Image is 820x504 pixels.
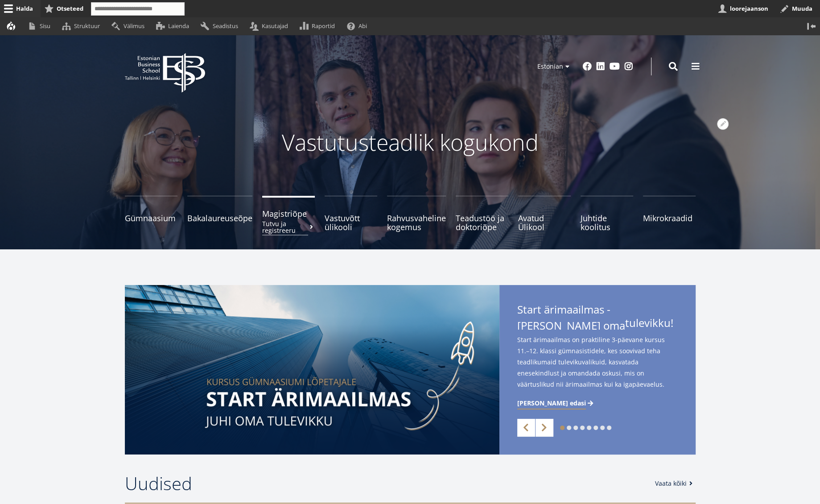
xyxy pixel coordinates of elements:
[456,214,508,231] span: Teadustöö ja doktoriõpe
[610,62,620,71] a: Youtube
[580,426,585,430] a: 4
[607,426,611,430] a: 8
[517,303,678,332] span: Start ärimaailmas - [PERSON_NAME] oma
[387,214,446,231] span: Rahvusvaheline kogemus
[296,17,343,35] a: Raportid
[107,17,152,35] a: Välimus
[655,479,696,488] a: Vaata kõiki
[517,399,595,408] a: [PERSON_NAME] edasi
[581,214,633,231] span: Juhtide koolitus
[583,62,592,71] a: Facebook
[517,399,586,408] span: [PERSON_NAME] edasi
[387,196,446,231] a: Rahvusvaheline kogemus
[197,17,246,35] a: Seadistus
[517,419,535,437] a: Previous
[456,196,508,231] a: Teadustöö ja doktoriõpe
[325,214,377,231] span: Vastuvõtt ülikooli
[625,316,673,330] span: tulevikku!
[262,209,315,218] span: Magistriõpe
[518,196,571,231] a: Avatud Ülikool
[125,214,177,223] span: Gümnaasium
[567,426,571,430] a: 2
[262,220,315,234] small: Tutvu ja registreeru
[517,334,678,390] span: Start ärimaailmas on praktiline 3-päevane kursus 11.–12. klassi gümnasistidele, kes soovivad teha...
[593,426,598,430] a: 6
[125,196,177,231] a: Gümnaasium
[187,196,252,231] a: Bakalaureuseõpe
[325,196,377,231] a: Vastuvõtt ülikooli
[343,17,375,35] a: Abi
[624,62,633,71] a: Instagram
[803,17,820,35] button: Vertikaalasend
[573,426,578,430] a: 3
[152,17,197,35] a: Laienda
[596,62,605,71] a: Linkedin
[643,196,696,231] a: Mikrokraadid
[174,129,647,156] p: Vastutusteadlik kogukond
[187,214,252,223] span: Bakalaureuseõpe
[643,214,696,223] span: Mikrokraadid
[125,472,646,495] h2: Uudised
[58,17,107,35] a: Struktuur
[125,285,499,454] img: Start arimaailmas
[581,196,633,231] a: Juhtide koolitus
[246,17,296,35] a: Kasutajad
[518,214,571,231] span: Avatud Ülikool
[560,426,565,430] a: 1
[717,118,729,130] button: Avatud seaded
[24,17,58,35] a: Sisu
[536,419,553,437] a: Next
[600,426,605,430] a: 7
[587,426,591,430] a: 5
[262,196,315,231] a: MagistriõpeTutvu ja registreeru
